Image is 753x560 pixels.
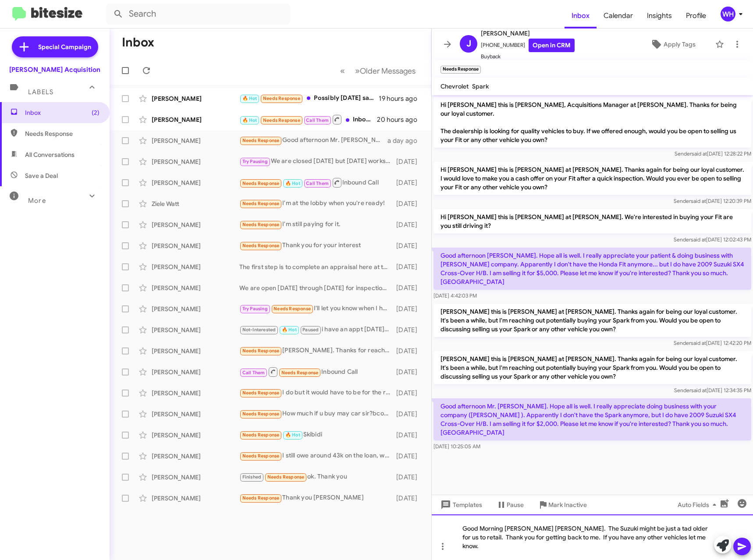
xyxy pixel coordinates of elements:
p: [PERSON_NAME] this is [PERSON_NAME] at [PERSON_NAME]. Thanks again for being our loyal customer. ... [433,351,751,384]
span: said at [691,340,706,346]
span: Special Campaign [38,43,91,51]
div: [PERSON_NAME] [152,94,239,103]
div: Possibly [DATE] same time? [239,93,379,103]
div: Good Morning [PERSON_NAME] [PERSON_NAME]. The Suzuki might be just a tad older for us to retail. ... [432,514,753,560]
a: Insights [640,3,679,28]
span: [PERSON_NAME] [481,28,575,39]
span: Auto Fields [678,497,720,513]
div: 20 hours ago [377,115,424,124]
span: Sender [DATE] 12:28:22 PM [675,150,751,157]
span: Needs Response [263,117,300,123]
div: Inbound Call [239,177,394,188]
div: How much if u buy may car sir?bcoz post it already in market place,I open my car price is 35k sir. [239,409,394,419]
a: Profile [679,3,713,28]
div: [PERSON_NAME] [152,347,239,355]
span: [PHONE_NUMBER] [481,39,575,52]
span: Older Messages [360,66,416,76]
div: [PERSON_NAME] [152,326,239,334]
span: Try Pausing [242,306,268,312]
div: [DATE] [394,410,424,418]
div: [DATE] [394,368,424,376]
div: [DATE] [394,262,424,271]
button: WH [713,7,743,21]
div: [DATE] [394,347,424,355]
div: We are closed [DATE] but [DATE] works. Are you looking to just sell it or trade it in? [239,156,394,167]
span: 🔥 Hot [242,96,257,101]
div: I'll let you know when I have time to come by [239,304,394,314]
div: [DATE] [394,389,424,397]
input: Search [106,4,290,25]
span: All Conversations [25,150,75,159]
span: 🔥 Hot [285,181,300,186]
div: [DATE] [394,431,424,439]
span: 🔥 Hot [285,432,300,438]
span: Finished [242,474,262,480]
span: Needs Response [263,96,300,101]
span: Needs Response [281,370,319,376]
span: Needs Response [242,432,280,438]
span: Needs Response [242,453,280,459]
span: Spark [472,82,489,90]
span: said at [692,150,707,157]
div: 19 hours ago [379,94,424,103]
span: Paused [302,327,319,333]
div: [DATE] [394,220,424,229]
span: » [355,65,360,76]
span: [DATE] 10:25:05 AM [433,443,480,450]
span: Call Them [306,181,329,186]
div: I do but it would have to be for the right price [239,388,394,398]
p: Good afternoon Mr. [PERSON_NAME]. Hope all is well. I really appreciate doing business with your ... [433,398,751,440]
div: [PERSON_NAME] [152,178,239,187]
div: [DATE] [394,473,424,482]
div: i have an appt [DATE][DATE]8AM once that's done i'm free - as well as already on property [239,325,394,335]
div: ok. Thank you [239,472,394,482]
span: Needs Response [242,390,280,396]
span: Inbox [25,108,99,117]
span: Mark Inactive [548,497,587,513]
div: Thank you for your interest [239,241,394,251]
div: Thank you [PERSON_NAME] [239,493,394,503]
div: [PERSON_NAME] [152,241,239,250]
div: Good afternoon Mr. [PERSON_NAME]. Hope all is well. I really appreciate doing business with your ... [239,135,387,145]
div: a day ago [387,136,424,145]
span: said at [691,236,706,243]
div: Inbound Call [239,366,394,377]
div: [PERSON_NAME] [152,115,239,124]
span: said at [691,387,707,393]
a: Calendar [597,3,640,28]
p: [PERSON_NAME] this is [PERSON_NAME] at [PERSON_NAME]. Thanks again for being our loyal customer. ... [433,304,751,337]
a: Special Campaign [12,36,98,57]
button: Templates [432,497,489,513]
span: Needs Response [242,243,280,248]
span: Sender [DATE] 12:42:20 PM [674,340,751,346]
div: [DATE] [394,326,424,334]
div: Inbound Call [239,114,377,125]
button: Mark Inactive [531,497,594,513]
button: Previous [335,62,350,80]
span: Try Pausing [242,159,268,164]
span: (2) [92,108,99,117]
a: Inbox [565,3,597,28]
div: WH [721,7,735,21]
div: [DATE] [394,305,424,313]
div: Ziele Watt [152,199,239,208]
span: Needs Response [25,129,99,138]
div: [PERSON_NAME]. Thanks for reaching out. I'm currently working with someone on a private sale, but... [239,346,394,356]
span: Needs Response [267,474,305,480]
span: Chevrolet [440,82,469,90]
div: Skibidi [239,430,394,440]
div: [PERSON_NAME] [152,157,239,166]
h1: Inbox [122,35,154,50]
p: Hi [PERSON_NAME] this is [PERSON_NAME] at [PERSON_NAME]. Thanks again for being our loyal custome... [433,162,751,195]
span: Call Them [242,370,265,376]
span: Save a Deal [25,171,58,180]
div: [DATE] [394,241,424,250]
span: Needs Response [242,181,280,186]
span: said at [691,198,706,204]
div: [DATE] [394,199,424,208]
div: [PERSON_NAME] [152,220,239,229]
